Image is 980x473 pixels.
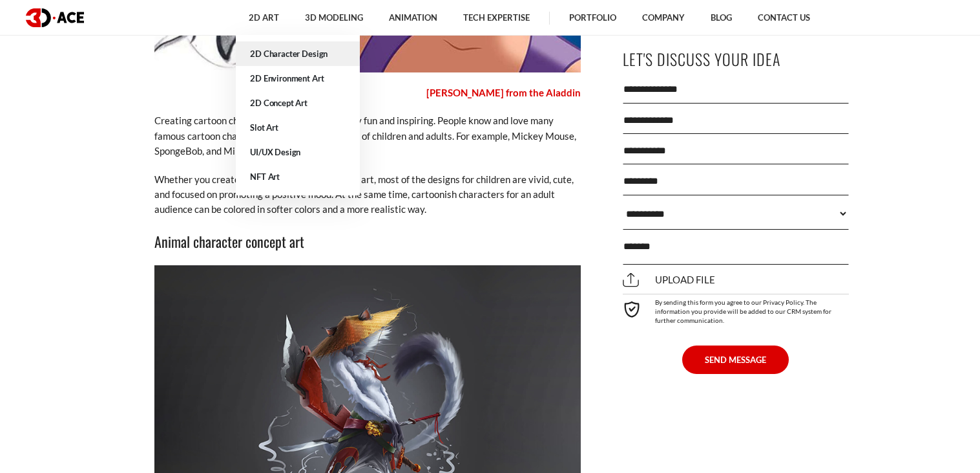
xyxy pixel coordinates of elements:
p: Creating cartoon character concept art is usually fun and inspiring. People know and love many fa... [154,113,581,159]
a: NFT Art [236,164,360,189]
h3: Animal character concept art [154,230,581,252]
p: Whether you create 3D or 2D character concept art, most of the designs for children are vivid, cu... [154,172,581,217]
a: 2D Environment Art [236,66,360,91]
button: SEND MESSAGE [682,345,789,373]
a: [PERSON_NAME] from the Aladdin [426,87,581,98]
p: Let's Discuss Your Idea [623,45,849,74]
a: 2D Concept Art [236,91,360,115]
a: Slot Art [236,115,360,140]
span: Upload file [623,274,715,285]
a: UI/UX Design [236,140,360,164]
a: 2D Character Design [236,41,360,66]
div: By sending this form you agree to our Privacy Policy. The information you provide will be added t... [623,293,849,324]
img: logo dark [26,8,84,27]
